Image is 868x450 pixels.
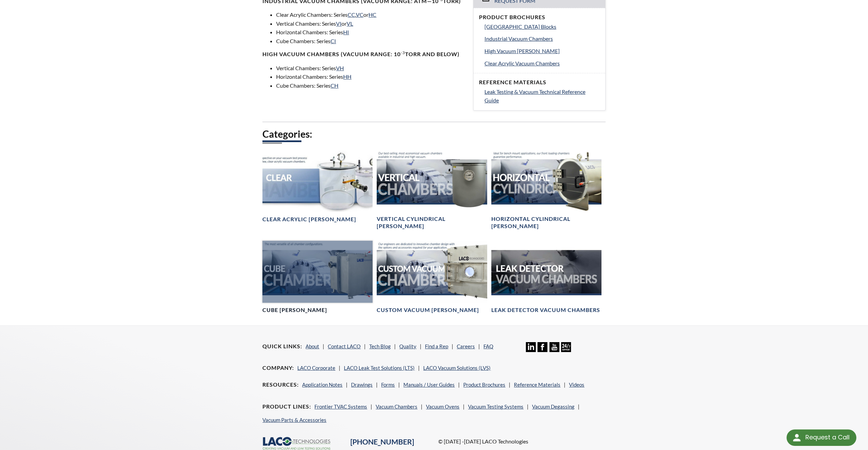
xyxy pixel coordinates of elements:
h2: Categories: [262,128,605,140]
a: CI [331,38,336,44]
li: Vertical Chambers: Series or [276,19,465,28]
h4: Resources [262,381,299,388]
a: Clear Acrylic Vacuum Chambers [484,59,600,68]
a: Vacuum Chambers [376,403,417,410]
h4: Cube [PERSON_NAME] [262,307,327,314]
a: FAQ [483,343,493,349]
a: LACO Leak Test Solutions (LTS) [344,365,415,371]
a: VI [336,20,341,27]
a: Tech Blog [369,343,391,349]
img: round button [791,432,802,443]
a: Forms [381,382,395,388]
h4: Company [262,364,294,372]
img: 24/7 Support Icon [561,342,571,352]
a: Cube Chambers headerCube [PERSON_NAME] [262,241,373,314]
a: CC [348,11,355,18]
a: Custom Vacuum Chamber headerCustom Vacuum [PERSON_NAME] [377,241,487,314]
a: CH [331,82,338,89]
h4: Product Lines [262,403,311,410]
a: Manuals / User Guides [403,382,455,388]
a: Clear Chambers headerClear Acrylic [PERSON_NAME] [262,150,373,223]
div: Request a Call [787,429,856,446]
a: High Vacuum [PERSON_NAME] [484,47,600,55]
span: Industrial Vacuum Chambers [484,35,553,42]
h4: Quick Links [262,343,302,350]
h4: High Vacuum Chambers (Vacuum range: 10 Torr and below) [262,51,465,58]
li: Horizontal Chambers: Series [276,72,465,81]
a: Vacuum Testing Systems [468,403,523,410]
li: Vertical Chambers: Series [276,64,465,73]
span: Clear Acrylic Vacuum Chambers [484,60,560,66]
h4: Vertical Cylindrical [PERSON_NAME] [377,215,487,230]
a: HC [368,11,376,18]
div: Request a Call [805,429,850,445]
span: High Vacuum [PERSON_NAME] [484,48,560,54]
p: © [DATE] -[DATE] LACO Technologies [438,437,606,446]
span: [GEOGRAPHIC_DATA] Blocks [484,23,556,30]
a: Vacuum Parts & Accessories [262,417,326,423]
a: HH [343,73,351,80]
a: Find a Rep [425,343,448,349]
a: Careers [457,343,475,349]
li: Clear Acrylic Chambers: Series , or [276,10,465,19]
a: About [306,343,319,349]
a: Vacuum Degassing [532,403,574,410]
a: Product Brochures [463,382,505,388]
li: Cube Chambers: Series [276,37,465,46]
sup: -3 [401,50,405,55]
a: LACO Vacuum Solutions (LVS) [423,365,491,371]
li: Cube Chambers: Series [276,81,465,90]
a: Vertical Vacuum Chambers headerVertical Cylindrical [PERSON_NAME] [377,150,487,230]
a: Contact LACO [328,343,361,349]
a: VL [347,20,353,27]
a: [PHONE_NUMBER] [350,437,414,446]
a: LACO Corporate [297,365,335,371]
h4: Reference Materials [479,79,600,86]
h4: Custom Vacuum [PERSON_NAME] [377,307,479,314]
li: Horizontal Chambers: Series [276,28,465,37]
a: Horizontal Cylindrical headerHorizontal Cylindrical [PERSON_NAME] [491,150,601,230]
a: VH [336,65,344,71]
a: Videos [569,382,584,388]
a: HI [343,29,349,35]
a: 24/7 Support [561,347,571,353]
h4: Horizontal Cylindrical [PERSON_NAME] [491,215,601,230]
a: [GEOGRAPHIC_DATA] Blocks [484,22,600,31]
a: Industrial Vacuum Chambers [484,34,600,43]
a: Application Notes [302,382,342,388]
a: Leak Testing & Vacuum Technical Reference Guide [484,87,600,105]
a: Frontier TVAC Systems [314,403,367,410]
h4: Leak Detector Vacuum Chambers [491,307,600,314]
a: Drawings [351,382,373,388]
h4: Product Brochures [479,14,600,21]
a: Leak Test Vacuum Chambers headerLeak Detector Vacuum Chambers [491,241,601,314]
h4: Clear Acrylic [PERSON_NAME] [262,216,356,223]
a: Quality [399,343,416,349]
a: Reference Materials [514,382,560,388]
a: Vacuum Ovens [426,403,459,410]
span: Leak Testing & Vacuum Technical Reference Guide [484,88,585,104]
a: VC [356,11,363,18]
